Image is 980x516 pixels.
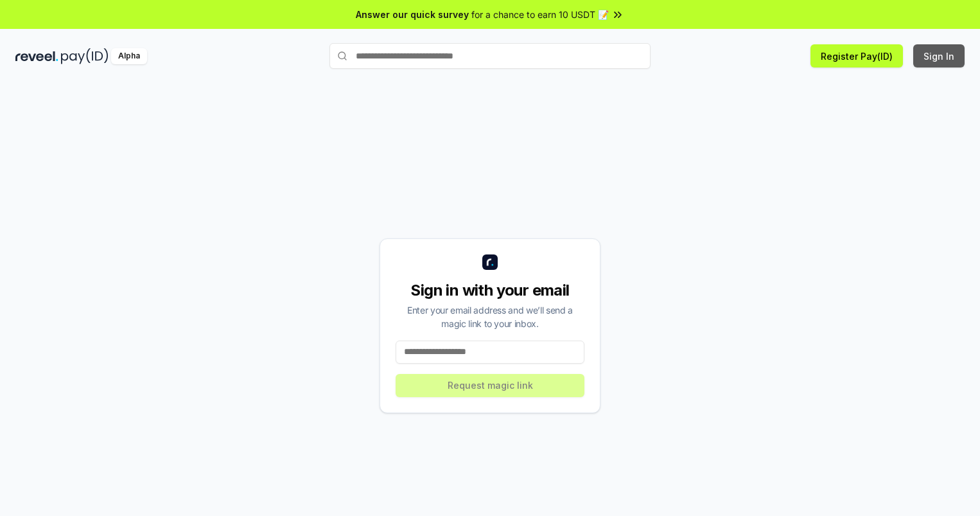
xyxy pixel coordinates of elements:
[396,280,584,301] div: Sign in with your email
[471,8,609,21] span: for a chance to earn 10 USDT 📝
[482,254,498,270] img: logo_small
[396,303,584,330] div: Enter your email address and we’ll send a magic link to your inbox.
[810,44,903,67] button: Register Pay(ID)
[111,48,147,64] div: Alpha
[356,8,469,21] span: Answer our quick survey
[913,44,965,67] button: Sign In
[61,48,109,64] img: pay_id
[15,48,58,64] img: reveel_dark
